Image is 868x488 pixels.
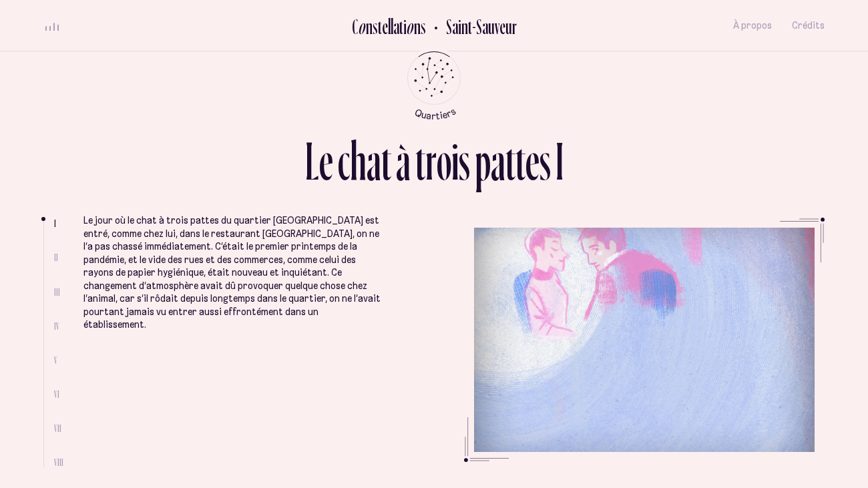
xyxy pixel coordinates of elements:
tspan: Quartiers [413,105,457,121]
div: s [421,15,426,37]
span: V [54,354,57,366]
span: II [54,252,58,263]
div: h [350,134,367,188]
div: a [393,15,399,37]
div: o [358,15,366,37]
div: s [373,15,378,37]
div: t [381,134,391,188]
span: VII [54,423,61,434]
div: a [367,134,381,188]
p: Le jour où le chat à trois pattes du quartier [GEOGRAPHIC_DATA] est entré, comme chez lui, dans l... [83,214,381,332]
button: À propos [733,10,772,41]
span: IV [54,320,59,332]
div: e [319,134,333,188]
div: t [515,134,525,188]
button: Retour au Quartier [426,15,517,37]
div: o [437,134,451,188]
button: Retour au menu principal [395,51,473,120]
div: e [525,134,539,188]
div: p [475,134,491,188]
h2: Saint-Sauveur [436,15,517,37]
span: À propos [733,20,772,31]
div: i [403,15,407,37]
div: t [415,134,425,188]
span: I [54,218,56,229]
div: n [366,15,373,37]
span: Crédits [792,20,825,31]
span: VI [54,389,59,400]
div: t [399,15,403,37]
button: volume audio [43,19,61,33]
div: s [459,134,470,188]
div: t [505,134,515,188]
div: C [352,15,358,37]
div: c [338,134,350,188]
div: a [491,134,505,188]
div: e [382,15,388,37]
div: l [388,15,391,37]
div: à [396,134,411,188]
div: n [414,15,421,37]
div: l [391,15,393,37]
button: Crédits [792,10,825,41]
div: i [451,134,459,188]
div: o [406,15,414,37]
span: VIII [54,457,63,468]
div: L [305,134,319,188]
div: t [378,15,382,37]
span: III [54,286,60,298]
div: s [539,134,551,188]
div: r [425,134,437,188]
div: I [556,134,564,188]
